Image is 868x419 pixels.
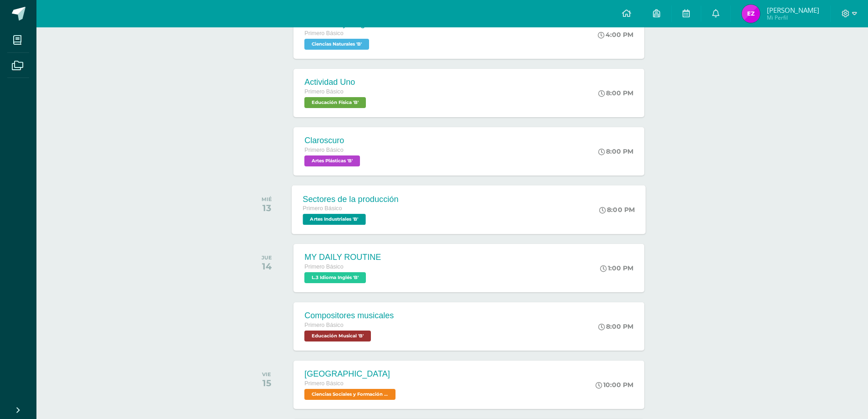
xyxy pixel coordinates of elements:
span: L.3 Idioma Inglés 'B' [304,272,366,283]
div: VIE [262,371,271,378]
span: Primero Básico [304,264,343,270]
span: Educación Física 'B' [304,97,366,108]
span: Primero Básico [304,322,343,328]
span: Primero Básico [304,88,343,95]
div: MIÉ [262,196,272,202]
div: MY DAILY ROUTINE [304,253,381,262]
span: Ciencias Sociales y Formación Ciudadana 'B' [304,389,395,400]
span: Primero Básico [304,147,343,153]
span: Primero Básico [304,380,343,387]
div: 14 [262,261,272,272]
span: Primero Básico [303,205,342,212]
div: 4:00 PM [598,31,633,39]
div: 8:00 PM [598,322,633,331]
div: [GEOGRAPHIC_DATA] [304,369,398,379]
div: JUE [262,254,272,261]
div: 10:00 PM [596,381,633,389]
div: Compositores musicales [304,311,394,321]
span: Primero Básico [304,30,343,36]
span: Ciencias Naturales 'B' [304,39,369,50]
div: Claroscuro [304,136,362,145]
span: Educación Musical 'B' [304,331,371,341]
div: 8:00 PM [598,147,633,155]
div: Actividad Uno [304,78,368,87]
div: 13 [262,202,272,213]
div: 8:00 PM [598,89,633,97]
div: 8:00 PM [600,206,635,214]
span: [PERSON_NAME] [767,5,819,15]
div: 15 [262,378,271,388]
span: Artes Plásticas 'B' [304,155,360,166]
div: Sectores de la producción [303,194,399,204]
img: 687af13bb66982c3e5287b72cc16effe.png [742,5,760,23]
span: Artes Industriales 'B' [303,214,366,225]
div: 1:00 PM [600,264,633,272]
span: Mi Perfil [767,14,819,21]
